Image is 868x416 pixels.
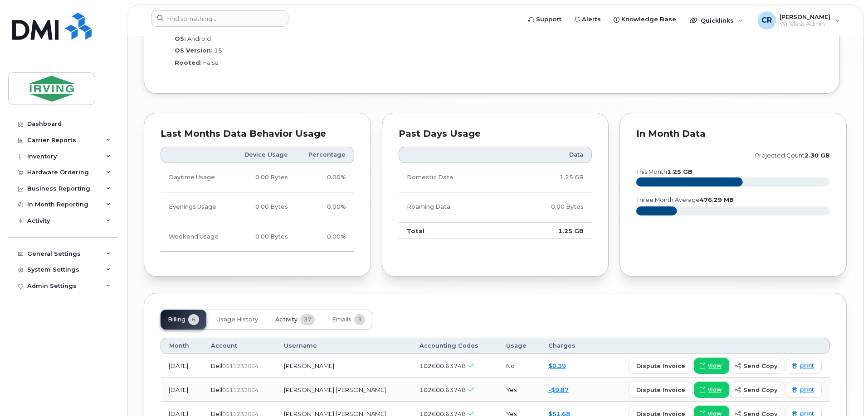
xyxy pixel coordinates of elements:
span: Usage History [216,316,258,323]
span: Support [536,15,561,24]
th: Percentage [296,147,354,163]
div: Quicklinks [683,11,750,29]
td: 0.00 Bytes [507,192,592,222]
th: Month [161,338,203,354]
a: Knowledge Base [607,10,683,29]
span: Emails [332,316,351,323]
a: print [786,382,822,398]
span: 37 [300,314,315,325]
tspan: 1.25 GB [667,168,692,175]
th: Device Usage [232,147,296,163]
span: 102600.63748 [419,362,466,369]
button: dispute invoice [629,382,693,398]
th: Username [276,338,411,354]
span: dispute invoice [636,386,685,394]
button: send copy [729,382,785,398]
span: Bell [211,386,222,393]
th: Data [507,147,592,163]
a: -$9.87 [548,386,569,393]
text: projected count [755,152,830,159]
a: print [786,358,822,374]
span: 102600.63748 [419,386,466,393]
div: Last Months Data Behavior Usage [161,129,354,139]
span: CR [761,15,772,26]
text: this month [636,168,692,175]
span: 0511232064 [222,363,258,369]
td: 1.25 GB [507,222,592,239]
span: Android [187,35,211,42]
input: Find something... [151,10,288,27]
tr: Weekdays from 6:00pm to 8:00am [161,192,354,222]
a: view [694,358,729,374]
th: Accounting Codes [411,338,497,354]
td: Total [399,222,507,239]
span: Bell [211,362,222,369]
span: view [708,362,722,370]
tspan: 476.29 MB [700,196,734,203]
a: Support [522,10,568,29]
td: 0.00 Bytes [232,222,296,252]
td: 0.00% [296,222,354,252]
td: 0.00 Bytes [232,163,296,192]
span: 15 [214,47,222,54]
span: Alerts [582,15,601,24]
span: Activity [275,316,297,323]
button: send copy [729,358,785,374]
tspan: 2.30 GB [805,152,830,159]
span: send copy [743,386,777,394]
span: Quicklinks [701,17,734,24]
th: Account [203,338,276,354]
td: Weekend Usage [161,222,232,252]
span: view [708,386,722,394]
span: Knowledge Base [621,15,676,24]
span: dispute invoice [636,362,685,370]
div: In Month Data [636,129,830,139]
a: view [694,382,729,398]
span: 0511232064 [222,387,258,393]
td: Domestic Data [399,163,507,192]
td: 0.00% [296,192,354,222]
span: Wireless Admin [780,20,830,28]
span: print [800,386,814,394]
td: [DATE] [161,354,203,378]
td: Daytime Usage [161,163,232,192]
td: 0.00% [296,163,354,192]
td: 0.00 Bytes [232,192,296,222]
a: Alerts [568,10,607,29]
td: Yes [498,378,540,402]
text: three month average [636,196,734,203]
span: [PERSON_NAME] [780,13,830,20]
td: No [498,354,540,378]
label: OS: [175,34,186,43]
span: False [203,59,219,66]
tr: Friday from 6:00pm to Monday 8:00am [161,222,354,252]
td: 1.25 GB [507,163,592,192]
td: [DATE] [161,378,203,402]
button: dispute invoice [629,358,693,374]
td: Roaming Data [399,192,507,222]
label: Rooted: [175,58,202,67]
span: send copy [743,362,777,370]
span: print [800,362,814,370]
th: Charges [540,338,590,354]
div: Past Days Usage [399,129,592,139]
span: 3 [354,314,365,325]
th: Usage [498,338,540,354]
td: [PERSON_NAME] [PERSON_NAME] [276,378,411,402]
td: Evenings Usage [161,192,232,222]
td: [PERSON_NAME] [276,354,411,378]
a: $0.39 [548,362,566,369]
label: OS Version: [175,46,213,55]
div: Crystal Rowe [751,11,846,29]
